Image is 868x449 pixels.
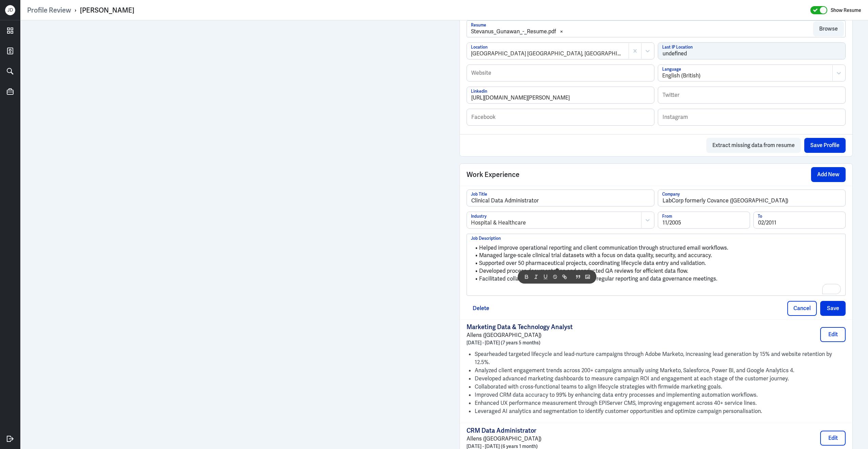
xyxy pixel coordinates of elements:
[471,275,841,283] li: Facilitated collaboration across teams through regular reporting and data governance meetings.
[71,6,80,15] p: ›
[475,366,846,375] li: Analyzed client engagement trends across 200+ campaigns annually using Marketo, Salesforce, Power...
[467,427,541,435] p: CRM Data Administrator
[471,267,841,275] li: Developed process documentation and conducted QA reviews for efficient data flow.
[706,138,801,153] button: Extract missing data from resume
[658,109,845,125] input: Instagram
[475,407,846,415] li: Leveraged AI analytics and segmentation to identify customer opportunities and optimize campaign ...
[831,6,861,15] label: Show Resume
[754,212,845,228] input: To
[467,87,654,103] input: Linkedin
[467,323,573,331] p: Marketing Data & Technology Analyst
[467,301,495,316] button: Delete
[811,167,846,182] button: Add New
[471,252,841,259] li: Managed large-scale clinical trial datasets with a focus on data quality, security, and accuracy.
[658,87,845,103] input: Twitter
[27,6,71,15] a: Profile Review
[475,375,846,383] li: Developed advanced marketing dashboards to measure campaign ROI and engagement at each stage of t...
[475,383,846,391] li: Collaborated with cross-functional teams to align lifecycle strategies with firmwide marketing go...
[658,212,750,228] input: From
[820,327,846,342] button: Edit
[471,28,556,36] div: Stevanus_Gunawan_-_Resume.pdf
[804,138,846,153] button: Save Profile
[475,350,846,366] li: Spearheaded targeted lifecycle and lead-nurture campaigns through Adobe Marketo, increasing lead ...
[475,399,846,407] li: Enhanced UX performance measurement through EPiServer CMS, improving engagement across 40+ servic...
[36,27,429,442] iframe: To enrich screen reader interactions, please activate Accessibility in Grammarly extension settings
[471,241,841,294] div: To enrich screen reader interactions, please activate Accessibility in Grammarly extension settings
[467,65,654,81] input: Website
[467,339,573,346] p: [DATE] - [DATE] (7 years 5 months)
[813,21,844,36] button: Browse
[471,259,841,267] li: Supported over 50 pharmaceutical projects, coordinating lifecycle data entry and validation.
[467,435,541,443] p: Allens ([GEOGRAPHIC_DATA])
[467,331,573,339] p: Allens ([GEOGRAPHIC_DATA])
[658,43,845,59] input: Last IP Location
[820,301,846,316] button: Save
[820,431,846,446] button: Edit
[467,169,519,180] span: Work Experience
[5,5,15,15] div: J D
[467,190,654,206] input: Job Title
[471,244,841,252] li: Helped improve operational reporting and client communication through structured email workflows.
[658,190,845,206] input: Company
[475,391,846,399] li: Improved CRM data accuracy to 99% by enhancing data entry processes and implementing automation w...
[467,109,654,125] input: Facebook
[787,301,817,316] button: Cancel
[80,6,134,15] div: [PERSON_NAME]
